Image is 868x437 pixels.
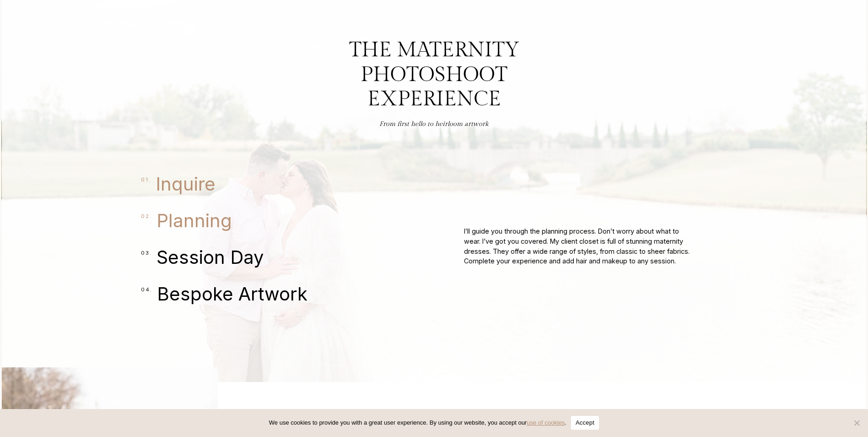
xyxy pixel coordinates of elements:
h2: The Maternity Photoshoot Experience [320,38,549,112]
span: 01. [141,173,156,195]
span: 04. [141,283,157,305]
span: Session Day [156,246,264,268]
p: I’ll guide you through the planning process. Don’t worry about what to wear. I’ve got you covered... [464,226,693,266]
em: From first hello to heirloom artwork [379,120,489,128]
span: Inquire [156,173,216,195]
a: use of cookies [527,419,565,426]
span: Bespoke Artwork [157,283,307,305]
span: Planning [156,210,232,232]
span: 02. [141,210,156,232]
span: We use cookies to provide you with a great user experience. By using our website, you accept our . [269,418,566,427]
span: No [852,418,861,427]
button: Accept [571,416,599,430]
span: 03. [141,246,156,268]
